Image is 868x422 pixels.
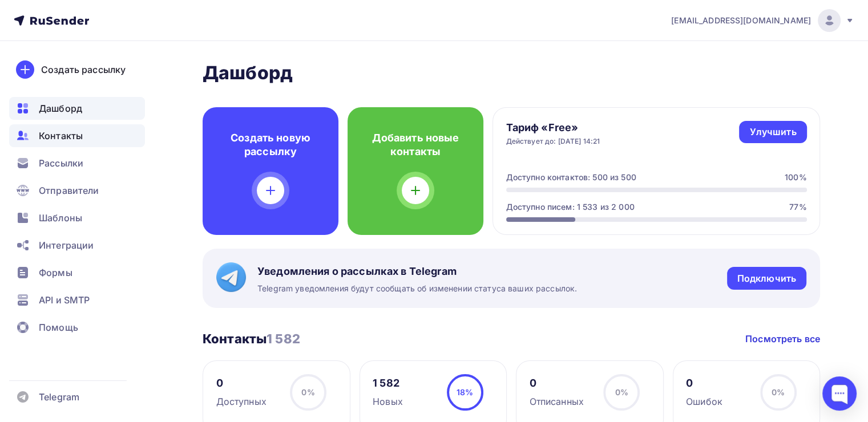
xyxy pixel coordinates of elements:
[530,395,584,408] div: Отписанных
[749,125,796,139] div: Улучшить
[671,15,811,26] span: [EMAIL_ADDRESS][DOMAIN_NAME]
[39,156,83,170] span: Рассылки
[39,320,78,334] span: Помощь
[772,387,785,397] span: 0%
[506,201,635,213] div: Доступно писем: 1 533 из 2 000
[785,172,807,183] div: 100%
[9,124,145,147] a: Контакты
[615,387,628,397] span: 0%
[39,293,90,307] span: API и SMTP
[506,137,600,146] div: Действует до: [DATE] 14:21
[373,395,403,408] div: Новых
[789,201,806,213] div: 77%
[41,63,126,76] div: Создать рассылку
[39,102,82,115] span: Дашборд
[745,332,820,346] a: Посмотреть все
[203,331,300,347] h3: Контакты
[257,283,577,294] span: Telegram уведомления будут сообщать об изменении статуса ваших рассылок.
[203,62,820,84] h2: Дашборд
[216,376,267,390] div: 0
[221,131,320,159] h4: Создать новую рассылку
[457,387,473,397] span: 18%
[9,179,145,202] a: Отправители
[373,376,403,390] div: 1 582
[366,131,465,159] h4: Добавить новые контакты
[39,390,79,404] span: Telegram
[737,272,796,285] div: Подключить
[39,211,82,225] span: Шаблоны
[267,331,300,346] span: 1 582
[9,152,145,175] a: Рассылки
[686,395,722,408] div: Ошибок
[9,97,145,120] a: Дашборд
[39,129,83,143] span: Контакты
[9,261,145,284] a: Формы
[9,206,145,229] a: Шаблоны
[530,376,584,390] div: 0
[671,9,854,32] a: [EMAIL_ADDRESS][DOMAIN_NAME]
[257,265,577,278] span: Уведомления о рассылках в Telegram
[39,238,94,252] span: Интеграции
[506,121,600,135] h4: Тариф «Free»
[39,184,99,197] span: Отправители
[506,172,636,183] div: Доступно контактов: 500 из 500
[301,387,314,397] span: 0%
[39,266,72,279] span: Формы
[216,395,267,408] div: Доступных
[686,376,722,390] div: 0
